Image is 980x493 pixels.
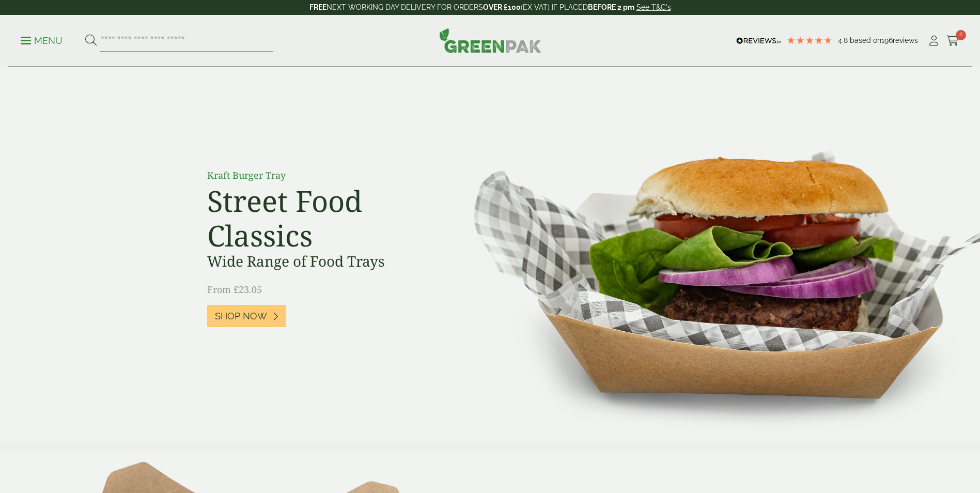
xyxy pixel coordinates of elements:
a: Shop Now [207,305,286,327]
i: My Account [927,36,940,46]
a: 2 [946,33,959,49]
p: Kraft Burger Tray [207,168,440,182]
h2: Street Food Classics [207,183,440,253]
div: 4.79 Stars [786,36,833,45]
span: 4.8 [838,36,850,44]
a: See T&C's [636,3,671,11]
p: Menu [21,35,63,47]
strong: BEFORE 2 pm [588,3,634,11]
span: 196 [881,36,893,44]
img: GreenPak Supplies [439,28,541,53]
span: From £23.05 [207,283,262,296]
span: Shop Now [215,311,267,322]
img: Street Food Classics [441,67,980,443]
span: reviews [893,36,918,44]
span: 2 [956,30,966,40]
i: Cart [946,36,959,46]
a: Menu [21,35,63,45]
img: REVIEWS.io [736,37,781,44]
strong: FREE [309,3,326,11]
h3: Wide Range of Food Trays [207,253,440,270]
strong: OVER £100 [483,3,521,11]
span: Based on [850,36,881,44]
